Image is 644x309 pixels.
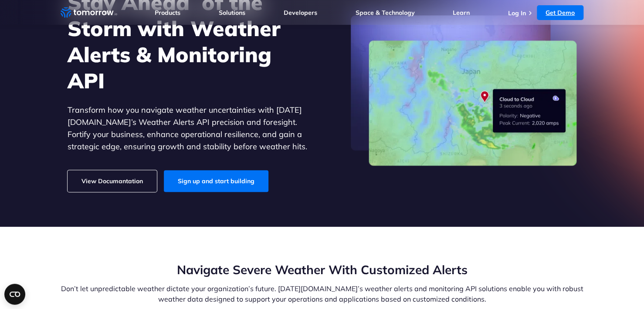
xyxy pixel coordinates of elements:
a: Products [155,9,180,17]
a: Home link [61,6,117,19]
h2: Navigate Severe Weather With Customized Alerts [61,262,583,278]
a: Get Demo [537,5,583,20]
button: Open CMP widget [4,284,25,305]
a: Developers [284,9,317,17]
a: Space & Technology [355,9,414,17]
a: View Documantation [68,170,157,192]
p: Don’t let unpredictable weather dictate your organization’s future. [DATE][DOMAIN_NAME]’s weather... [61,283,583,304]
p: Transform how you navigate weather uncertainties with [DATE][DOMAIN_NAME]’s Weather Alerts API pr... [68,104,307,153]
a: Log In [508,9,526,17]
a: Learn [453,9,470,17]
a: Sign up and start building [164,170,268,192]
a: Solutions [219,9,245,17]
